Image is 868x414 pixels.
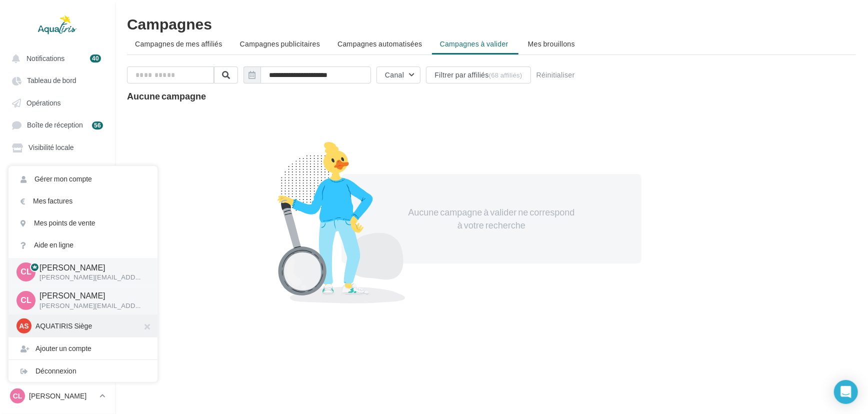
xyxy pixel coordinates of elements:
a: Médiathèque [6,160,109,178]
p: [PERSON_NAME] [39,290,141,301]
span: Campagnes de mes affiliés [135,39,222,48]
div: 56 [92,121,103,129]
button: Réinitialiser [532,69,579,81]
p: AQUATIRIS Siège [35,321,145,331]
a: Visibilité locale [6,138,109,156]
div: (68 affiliés) [489,71,522,79]
div: 40 [90,54,101,62]
a: Tableau de bord [6,71,109,89]
a: CL [PERSON_NAME] [8,386,107,405]
h1: Campagnes [127,16,856,31]
span: CL [20,266,31,278]
a: Mes points de vente [8,212,157,234]
button: Filtrer par affiliés(68 affiliés) [426,66,530,83]
span: Notifications [26,54,64,62]
span: CL [20,294,31,306]
a: Opérations [6,93,109,111]
div: Ajouter un compte [8,337,157,359]
a: Campagnes [6,205,109,223]
span: Visibilité locale [28,143,74,152]
span: Opérations [26,98,60,107]
span: AS [19,321,28,331]
button: Canal [376,66,420,83]
div: Aucune campagne à valider ne correspond à votre recherche [405,206,577,231]
p: [PERSON_NAME] [39,262,141,273]
p: [PERSON_NAME][EMAIL_ADDRESS][DOMAIN_NAME] [39,273,141,282]
a: Mes factures [8,190,157,212]
span: Mes brouillons [528,39,575,48]
a: Aide en ligne [8,234,157,256]
a: Gérer mon compte [8,168,157,190]
span: Aucune campagne [127,90,206,101]
span: CL [13,391,22,401]
button: Notifications 40 [6,49,105,67]
a: Boutique en ligne [6,227,109,244]
p: [PERSON_NAME][EMAIL_ADDRESS][DOMAIN_NAME] [39,301,141,310]
a: Mon réseau [6,182,109,200]
div: Déconnexion [8,360,157,382]
span: Boîte de réception [27,121,83,129]
span: Campagnes automatisées [337,39,422,48]
a: Boîte de réception 56 [6,115,109,134]
span: Tableau de bord [27,76,76,85]
p: [PERSON_NAME] [29,391,95,401]
div: Open Intercom Messenger [834,380,858,404]
span: Campagnes publicitaires [240,39,320,48]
